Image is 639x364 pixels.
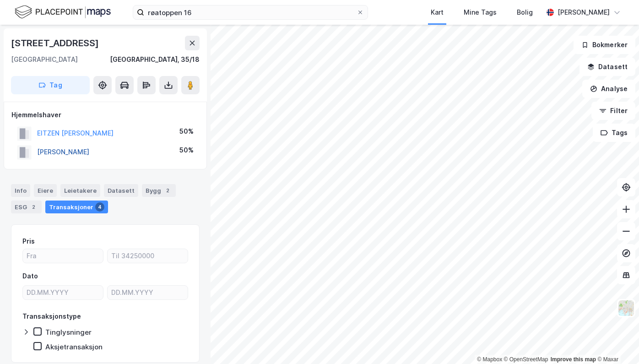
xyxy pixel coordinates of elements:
button: Tags [593,124,635,142]
input: DD.MM.YYYY [108,286,188,299]
div: [PERSON_NAME] [558,7,610,18]
iframe: Chat Widget [593,320,639,364]
input: Søk på adresse, matrikkel, gårdeiere, leietakere eller personer [144,5,357,19]
div: Pris [22,236,35,247]
div: Aksjetransaksjon [45,342,103,351]
div: 50% [179,145,194,156]
div: Transaksjoner [45,201,108,213]
input: Til 34250000 [108,249,188,263]
input: DD.MM.YYYY [23,286,103,299]
a: Improve this map [551,356,596,363]
div: 2 [163,186,172,195]
input: Fra [23,249,103,263]
button: Analyse [582,80,635,98]
div: Hjemmelshaver [11,109,199,120]
button: Bokmerker [574,36,635,54]
button: Filter [591,102,635,120]
div: Transaksjonstype [22,311,81,322]
div: [GEOGRAPHIC_DATA] [11,54,78,65]
div: Kart [431,7,444,18]
div: [STREET_ADDRESS] [11,36,101,50]
div: Datasett [104,184,138,197]
button: Datasett [579,58,635,76]
div: Eiere [34,184,57,197]
div: Mine Tags [464,7,497,18]
a: OpenStreetMap [504,356,548,363]
div: Leietakere [60,184,100,197]
div: 2 [29,202,38,212]
div: Info [11,184,30,197]
div: 50% [179,126,194,137]
img: logo.f888ab2527a4732fd821a326f86c7f29.svg [15,4,111,20]
div: Kontrollprogram for chat [593,320,639,364]
div: 4 [95,202,104,212]
div: [GEOGRAPHIC_DATA], 35/18 [110,54,200,65]
img: Z [617,299,635,317]
div: Bygg [142,184,176,197]
a: Mapbox [477,356,502,363]
div: ESG [11,201,42,213]
button: Tag [11,76,90,94]
div: Tinglysninger [45,328,92,337]
div: Dato [22,271,38,282]
div: Bolig [517,7,533,18]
